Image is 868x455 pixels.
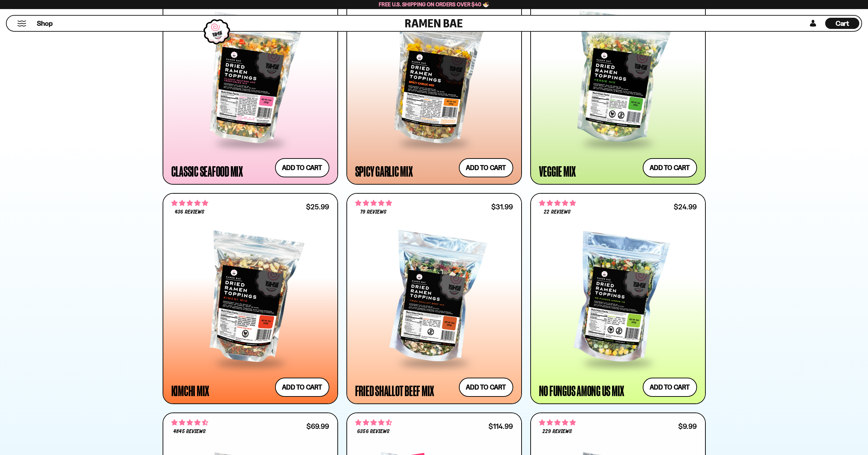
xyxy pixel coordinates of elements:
span: Shop [37,19,53,28]
div: $25.99 [306,203,329,210]
button: Add to cart [459,378,513,397]
div: Kimchi Mix [171,384,210,397]
a: 4.76 stars 436 reviews $25.99 Kimchi Mix Add to cart [163,193,338,404]
span: 4.76 stars [171,199,208,208]
span: 6356 reviews [357,429,389,434]
div: Spicy Garlic Mix [355,165,413,177]
div: $69.99 [306,423,329,430]
div: $114.99 [488,423,513,430]
span: 22 reviews [544,209,570,215]
span: 4.76 stars [539,418,576,427]
div: Veggie Mix [539,165,576,177]
button: Add to cart [275,158,329,177]
button: Add to cart [459,158,513,177]
div: $31.99 [491,203,513,210]
div: $9.99 [678,423,697,430]
span: Cart [836,19,849,28]
button: Add to cart [643,158,697,177]
div: No Fungus Among Us Mix [539,384,625,397]
span: 4.71 stars [171,418,208,427]
a: Shop [37,18,53,29]
div: Cart [825,16,859,31]
span: 4845 reviews [173,429,205,434]
span: 229 reviews [542,429,572,434]
span: 4.82 stars [355,199,392,208]
span: 4.63 stars [355,418,392,427]
button: Add to cart [643,378,697,397]
span: 436 reviews [175,209,204,215]
span: 4.82 stars [539,199,576,208]
div: $24.99 [674,203,697,210]
button: Mobile Menu Trigger [17,21,26,26]
a: 4.82 stars 79 reviews $31.99 Fried Shallot Beef Mix Add to cart [346,193,522,404]
div: Classic Seafood Mix [171,165,243,177]
span: 79 reviews [360,209,386,215]
div: Fried Shallot Beef Mix [355,384,435,397]
a: 4.82 stars 22 reviews $24.99 No Fungus Among Us Mix Add to cart [530,193,706,404]
button: Add to cart [275,378,329,397]
span: Free U.S. Shipping on Orders over $40 🍜 [379,1,489,8]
